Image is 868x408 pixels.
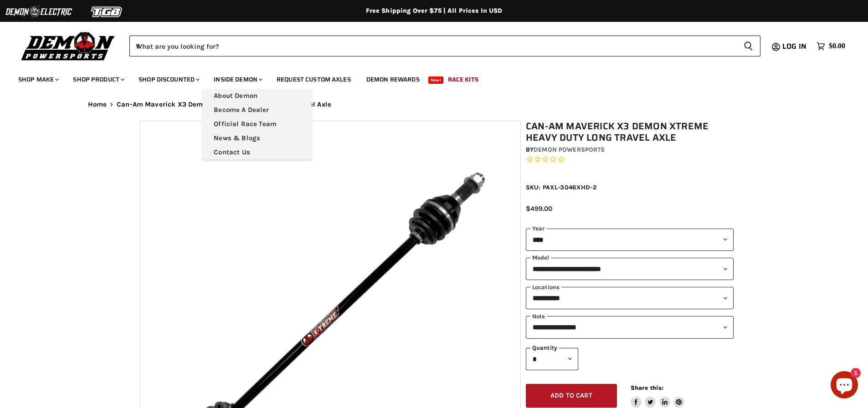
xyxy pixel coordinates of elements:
div: SKU: PAXL-3046XHD-2 [526,183,734,192]
a: Become A Dealer [202,103,312,117]
a: News & Blogs [202,131,312,145]
form: Product [129,36,760,56]
a: Race Kits [441,70,485,89]
a: Demon Powersports [534,146,605,153]
a: Contact Us [202,145,312,159]
a: Demon Rewards [360,70,426,89]
nav: Breadcrumbs [70,101,799,108]
a: Request Custom Axles [270,70,358,89]
h1: Can-Am Maverick X3 Demon Xtreme Heavy Duty Long Travel Axle [526,121,734,143]
ul: Main menu [202,89,312,159]
img: Demon Electric Logo 2 [5,3,73,20]
a: Home [88,101,107,108]
img: TGB Logo 2 [73,3,141,20]
a: About Demon [202,89,312,103]
button: Add to cart [526,384,617,408]
a: Shop Product [66,70,130,89]
ul: Main menu [11,66,843,89]
a: Shop Discounted [132,70,205,89]
span: Can-Am Maverick X3 Demon Xtreme Heavy Duty Long Travel Axle [117,101,331,108]
span: $0.00 [829,42,845,51]
input: When autocomplete results are available use up and down arrows to review and enter to select [129,36,736,56]
inbox-online-store-chat: Shopify online store chat [828,371,861,401]
select: year [526,229,734,251]
span: Rated 0.0 out of 5 stars 0 reviews [526,155,734,164]
div: by [526,145,734,155]
select: modal-name [526,258,734,280]
span: $499.00 [526,204,552,213]
span: Share this: [631,384,663,391]
button: Search [736,36,760,56]
aside: Share this: [631,384,685,408]
a: Official Race Team [202,117,312,131]
img: Demon Powersports [18,30,118,62]
select: keys [526,287,734,309]
a: Shop Make [11,70,64,89]
a: $0.00 [812,40,850,53]
a: Log in [778,42,812,51]
select: Quantity [526,348,578,370]
span: New! [428,76,444,84]
a: Inside Demon [207,70,268,89]
div: Free Shipping Over $75 | All Prices In USD [70,7,799,15]
select: keys [526,316,734,338]
span: Log in [782,41,806,52]
span: Add to cart [550,392,592,399]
